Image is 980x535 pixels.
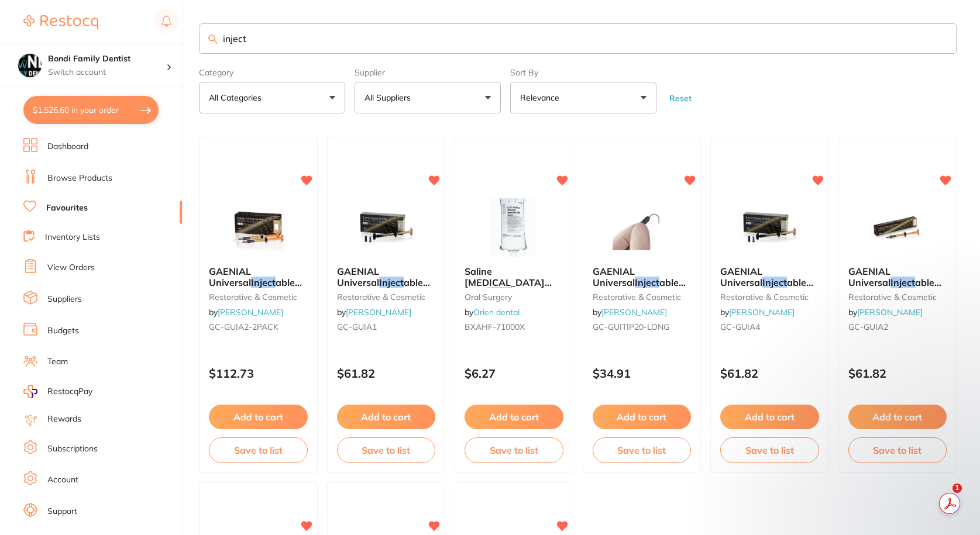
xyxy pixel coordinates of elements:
img: Bondi Family Dentist [18,54,42,77]
button: Reset [666,93,695,103]
span: GC-GUIA4 [720,322,760,332]
em: Inject [251,277,276,288]
label: Sort By [510,68,656,77]
span: GC-GUIA2-2PACK [209,322,278,332]
p: $6.27 [465,367,563,380]
b: GAENIAL Universal Injectable A2 Syringe 1ml & 10 Disp tips [848,266,947,288]
small: oral surgery [465,292,563,302]
small: restorative & cosmetic [848,292,947,302]
button: $1,526.60 in your order [23,96,159,124]
a: Budgets [47,325,79,337]
img: Restocq Logo [23,15,98,29]
a: Subscriptions [47,443,98,455]
p: $61.82 [848,367,947,380]
span: GC-GUITIP20-LONG [593,322,669,332]
a: Team [47,356,68,368]
small: restorative & cosmetic [337,292,436,302]
a: [PERSON_NAME] [218,307,283,317]
a: RestocqPay [23,385,92,398]
a: Support [47,506,77,517]
img: GAENIAL Universal Injectable A2 Syr 1ml x2 & 20 Disp tips [220,198,296,257]
button: Add to cart [848,405,947,429]
p: $61.82 [720,367,819,380]
a: View Orders [47,262,95,274]
button: Save to list [720,437,819,463]
button: Save to list [593,437,692,463]
button: All Suppliers [355,82,501,113]
a: Inventory Lists [45,232,100,243]
button: Relevance [510,82,656,113]
iframe: Intercom notifications message [740,410,974,503]
iframe: Intercom live chat [929,484,957,512]
a: [PERSON_NAME] [729,307,795,317]
p: All Suppliers [365,92,415,103]
p: $112.73 [209,367,308,380]
span: GAENIAL Universal [337,265,379,288]
b: GAENIAL Universal Injectable A2 Syr 1ml x2 & 20 Disp tips [209,266,308,288]
span: GAENIAL Universal [848,265,890,288]
b: Saline Sodium Chloride 0.9% Injection USP 1000ml [465,266,563,288]
button: Add to cart [465,405,563,429]
img: GAENIAL Universal Injectable A4 Syringe 1ml & 10 Disp tips [731,198,807,257]
a: Restocq Logo [23,9,98,36]
small: restorative & cosmetic [720,292,819,302]
span: RestocqPay [47,386,92,398]
b: GAENIAL Universal Injectable Dispensing Tip Long Needle x20 [593,266,692,288]
span: by [337,307,411,317]
button: Add to cart [720,405,819,429]
a: [PERSON_NAME] [346,307,411,317]
span: GC-GUIA1 [337,322,377,332]
a: Favourites [46,202,88,214]
small: restorative & cosmetic [209,292,308,302]
input: Search Favourite Products [199,23,957,54]
em: Inject [487,287,512,299]
img: RestocqPay [23,385,37,398]
button: All Categories [199,82,345,113]
p: Relevance [520,92,564,103]
span: GC-GUIA2 [848,322,888,332]
label: Supplier [355,68,501,77]
p: Switch account [48,67,166,78]
img: GAENIAL Universal Injectable A1 Syringe 1ml & 10 Disp tips [348,198,424,257]
a: [PERSON_NAME] [857,307,923,317]
a: Account [47,474,78,486]
a: Browse Products [47,172,112,184]
b: GAENIAL Universal Injectable A1 Syringe 1ml & 10 Disp tips [337,266,436,288]
button: Add to cart [593,405,692,429]
button: Save to list [209,437,308,463]
p: $61.82 [337,367,436,380]
p: $34.91 [593,367,692,380]
a: [PERSON_NAME] [601,307,667,317]
button: Save to list [337,437,436,463]
h4: Bondi Family Dentist [48,53,166,65]
span: GAENIAL Universal [720,265,762,288]
span: by [209,307,283,317]
em: Inject [890,277,915,288]
a: Dashboard [47,141,88,153]
img: GAENIAL Universal Injectable Dispensing Tip Long Needle x20 [604,198,680,257]
b: GAENIAL Universal Injectable A4 Syringe 1ml & 10 Disp tips [720,266,819,288]
button: Add to cart [209,405,308,429]
span: by [848,307,923,317]
a: Orien dental [473,307,520,317]
p: All Categories [209,92,266,103]
small: restorative & cosmetic [593,292,692,302]
a: Rewards [47,413,81,425]
a: Suppliers [47,294,82,305]
span: by [720,307,795,317]
button: Save to list [465,437,563,463]
span: 1 [953,484,962,493]
span: GAENIAL Universal [593,265,635,288]
img: GAENIAL Universal Injectable A2 Syringe 1ml & 10 Disp tips [859,198,936,257]
span: BXAHF-71000X [465,322,525,332]
em: Inject [762,277,787,288]
span: by [465,307,520,317]
em: Inject [635,277,659,288]
button: Add to cart [337,405,436,429]
span: GAENIAL Universal [209,265,251,288]
label: Category [199,68,345,77]
span: by [593,307,667,317]
em: Inject [379,277,404,288]
img: Saline Sodium Chloride 0.9% Injection USP 1000ml [476,198,552,257]
span: Saline [MEDICAL_DATA] 0.9% [465,265,552,299]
